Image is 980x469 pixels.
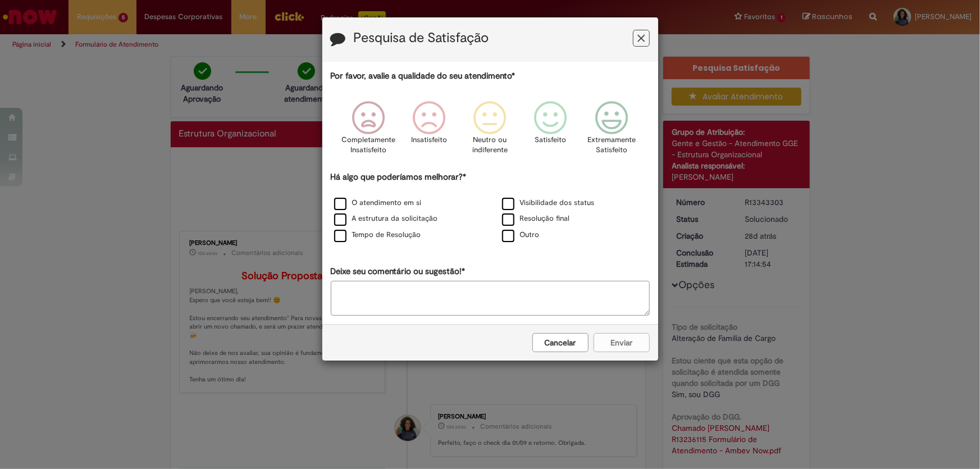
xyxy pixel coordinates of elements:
[502,230,540,240] label: Outro
[583,93,640,170] div: Extremamente Satisfeito
[331,171,650,244] div: Há algo que poderíamos melhorar?*
[341,135,395,156] p: Completamente Insatisfeito
[334,213,438,224] label: A estrutura da solicitação
[461,93,518,170] div: Neutro ou indiferente
[354,31,489,45] label: Pesquisa de Satisfação
[331,266,466,277] label: Deixe seu comentário ou sugestão!*
[522,93,580,170] div: Satisfeito
[411,135,447,145] p: Insatisfeito
[502,198,595,208] label: Visibilidade dos status
[470,135,510,156] p: Neutro ou indiferente
[334,198,422,208] label: O atendimento em si
[532,333,589,352] button: Cancelar
[587,135,636,156] p: Extremamente Satisfeito
[400,93,458,170] div: Insatisfeito
[334,230,421,240] label: Tempo de Resolução
[331,70,516,82] label: Por favor, avalie a qualidade do seu atendimento*
[535,135,567,145] p: Satisfeito
[502,213,570,224] label: Resolução final
[340,93,397,170] div: Completamente Insatisfeito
